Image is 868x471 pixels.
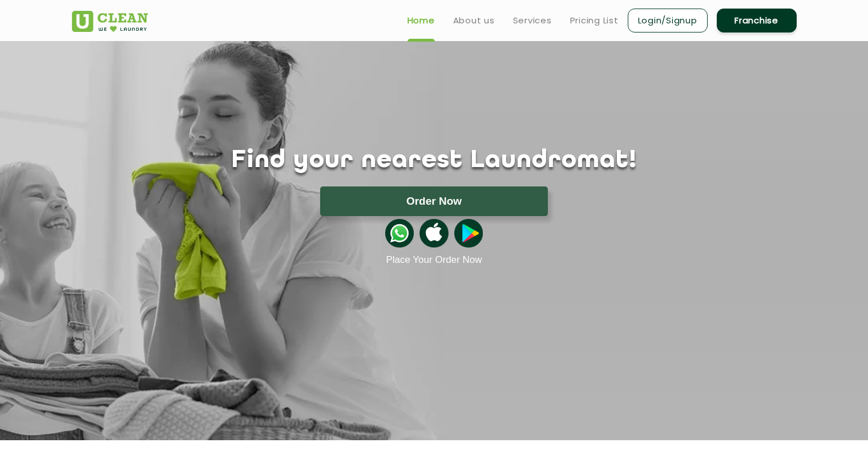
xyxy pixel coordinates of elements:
a: Pricing List [570,14,619,27]
button: Order Now [320,186,548,216]
h1: Find your nearest Laundromat! [63,147,805,175]
img: whatsappicon.png [385,219,414,247]
img: UClean Laundry and Dry Cleaning [72,11,148,32]
a: About us [453,14,495,27]
a: Place Your Order Now [386,254,482,266]
a: Franchise [717,9,797,33]
a: Home [407,14,435,27]
img: playstoreicon.png [454,219,483,247]
a: Services [513,14,552,27]
img: apple-icon.png [419,219,448,247]
a: Login/Signup [628,9,708,33]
